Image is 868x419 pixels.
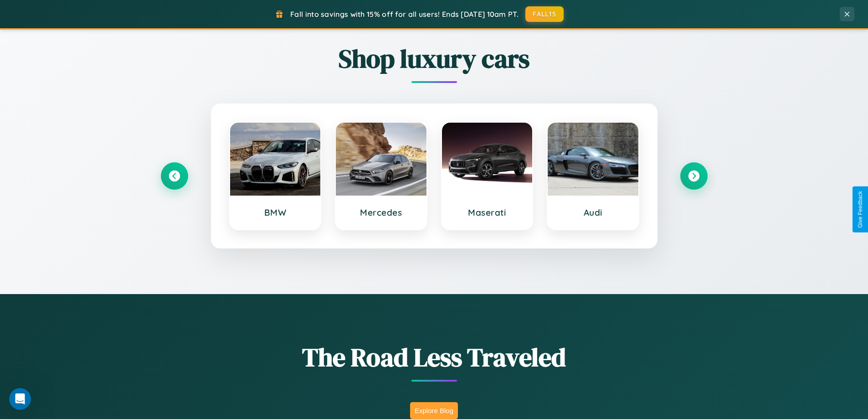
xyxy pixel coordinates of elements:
button: Explore Blog [410,402,458,419]
div: Give Feedback [857,191,863,228]
h2: Shop luxury cars [161,41,708,76]
iframe: Intercom live chat [9,388,31,410]
span: Fall into savings with 15% off for all users! Ends [DATE] 10am PT. [290,10,519,19]
button: FALL15 [525,6,564,22]
h3: Audi [557,207,629,218]
h1: The Road Less Traveled [161,340,708,375]
h3: Maserati [451,207,524,218]
h3: BMW [239,207,312,218]
h3: Mercedes [345,207,417,218]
